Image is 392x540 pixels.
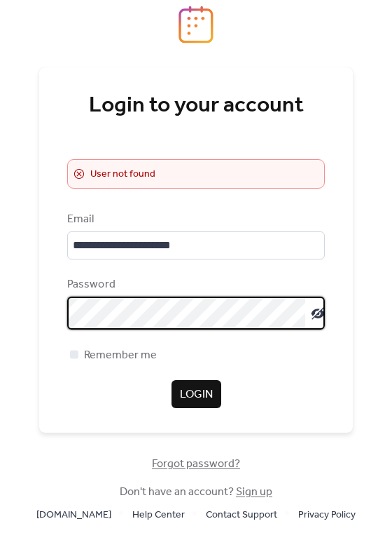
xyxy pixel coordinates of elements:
span: Forgot password? [152,456,240,473]
span: [DOMAIN_NAME] [36,507,111,524]
a: Forgot password? [152,460,240,468]
div: Email [67,211,322,228]
a: Privacy Policy [298,506,356,523]
span: Don't have an account? [120,484,272,501]
a: Sign up [236,481,272,503]
span: Login [180,386,213,403]
a: Contact Support [206,506,277,523]
button: Login [171,380,221,408]
span: Remember me [84,347,157,364]
a: Help Center [132,506,185,523]
span: Help Center [132,507,185,524]
span: Privacy Policy [298,507,356,524]
span: Contact Support [206,507,277,524]
a: [DOMAIN_NAME] [36,506,111,523]
img: logo [178,6,213,43]
div: Login to your account [67,92,325,120]
span: User not found [90,166,155,183]
div: Password [67,276,322,293]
